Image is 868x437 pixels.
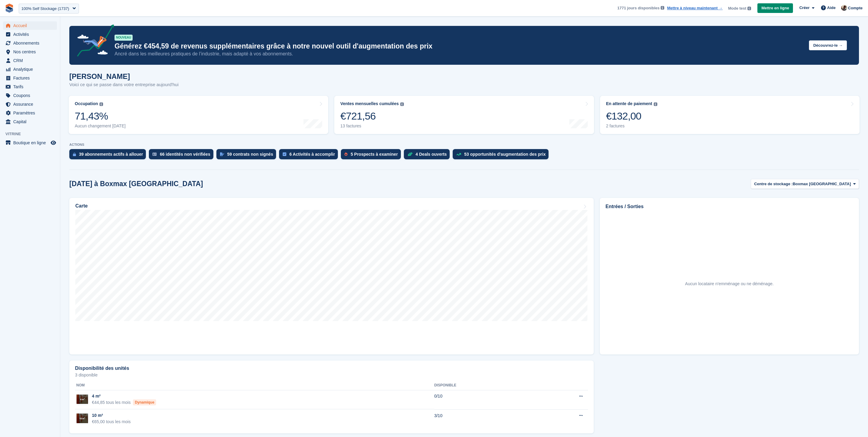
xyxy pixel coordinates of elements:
span: Tarifs [13,83,49,91]
img: icon-info-grey-7440780725fd019a000dd9b08b2336e03edf1995a4989e88bcd33f0948082b44.svg [661,6,664,10]
span: Compte [848,5,863,11]
p: Générez €454,59 de revenus supplémentaires grâce à notre nouvel outil d'augmentation des prix [115,42,804,51]
div: NOUVEAU [115,35,133,41]
span: CRM [13,56,49,65]
a: menu [3,56,57,65]
a: menu [3,30,57,39]
p: 3 disponible [75,373,588,377]
a: menu [3,139,57,147]
a: Ventes mensuelles cumulées €721,56 13 factures [334,96,594,134]
div: 10 m² [92,412,131,419]
h2: Carte [75,203,88,209]
a: 53 opportunités d'augmentation des prix [453,149,552,162]
span: Capital [13,117,49,126]
span: Créer [799,5,810,11]
a: Mettre en ligne [757,3,793,13]
a: Mettre à niveau maintenant → [667,5,722,11]
a: menu [3,83,57,91]
div: Ventes mensuelles cumulées [340,101,399,106]
div: 53 opportunités d'augmentation des prix [464,152,546,157]
a: 59 contrats non signés [216,149,279,162]
span: Mode test [728,5,747,11]
img: stora-icon-8386f47178a22dfd0bd8f6a31ec36ba5ce8667c1dd55bd0f319d3a0aa187defe.svg [5,4,14,13]
span: Paramètres [13,109,49,117]
span: Coupons [13,91,49,100]
div: Aucun locataire n'emménage ou ne déménage. [685,281,774,287]
a: menu [3,48,57,56]
a: 4 Deals ouverts [404,149,453,162]
div: 71,43% [75,110,126,122]
img: price_increase_opportunities-93ffe204e8149a01c8c9dc8f82e8f89637d9d84a8eef4429ea346261dce0b2c0.svg [456,153,461,156]
img: 4m%C2%B2.png [77,395,88,404]
a: Carte [69,198,594,354]
img: task-75834270c22a3079a89374b754ae025e5fb1db73e45f91037f5363f120a921f8.svg [283,152,286,156]
h2: [DATE] à Boxmax [GEOGRAPHIC_DATA] [69,180,203,188]
img: verify_identity-adf6edd0f0f0b5bbfe63781bf79b02c33cf7c696d77639b501bdc392416b5a36.svg [153,152,157,156]
h2: Entrées / Sorties [605,203,853,210]
span: Aide [827,5,835,11]
a: Boutique d'aperçu [50,139,57,146]
h1: [PERSON_NAME] [69,72,178,80]
th: Disponible [434,381,532,390]
a: 66 identités non vérifiées [149,149,216,162]
th: Nom [75,381,434,390]
td: 0/10 [434,390,532,409]
button: Centre de stockage : Boxmax [GEOGRAPHIC_DATA] [751,179,859,189]
img: icon-info-grey-7440780725fd019a000dd9b08b2336e03edf1995a4989e88bcd33f0948082b44.svg [654,102,657,106]
img: 10m%C2%B2.png [77,414,88,423]
td: 3/10 [434,409,532,428]
img: active_subscription_to_allocate_icon-d502201f5373d7db506a760aba3b589e785aa758c864c3986d89f69b8ff3... [73,152,76,156]
div: €132,00 [606,110,657,122]
div: 13 factures [340,123,404,129]
img: icon-info-grey-7440780725fd019a000dd9b08b2336e03edf1995a4989e88bcd33f0948082b44.svg [747,7,751,10]
div: Occupation [75,101,98,106]
span: Factures [13,74,49,82]
a: menu [3,65,57,73]
p: Voici ce qui se passe dans votre entreprise aujourd'hui [69,81,178,88]
span: Centre de stockage : [754,181,793,187]
a: 6 Activités à accomplir [279,149,341,162]
h2: Disponibilité des unités [75,366,129,371]
span: Boutique en ligne [13,139,49,147]
a: menu [3,117,57,126]
div: 39 abonnements actifs à allouer [79,152,143,157]
a: 39 abonnements actifs à allouer [69,149,149,162]
span: Accueil [13,21,49,30]
div: En attente de paiement [606,101,652,106]
div: Aucun changement [DATE] [75,123,126,129]
div: 2 factures [606,123,657,129]
a: menu [3,39,57,47]
span: Abonnements [13,39,49,47]
img: Patrick Blanc [841,5,847,11]
span: 1771 jours disponibles [617,5,659,11]
a: menu [3,21,57,30]
p: Ancré dans les meilleures pratiques de l’industrie, mais adapté à vos abonnements. [115,51,804,57]
img: contract_signature_icon-13c848040528278c33f63329250d36e43548de30e8caae1d1a13099fd9432cc5.svg [220,152,224,156]
button: Découvrez-le → [809,40,847,50]
a: menu [3,91,57,100]
span: Boxmax [GEOGRAPHIC_DATA] [793,181,851,187]
a: menu [3,109,57,117]
div: 59 contrats non signés [227,152,273,157]
span: Analytique [13,65,49,73]
div: 4 Deals ouverts [416,152,447,157]
div: 66 identités non vérifiées [160,152,210,157]
span: Assurance [13,100,49,108]
div: 6 Activités à accomplir [289,152,335,157]
span: Activités [13,30,49,39]
div: 100% Self Stockage (1737) [21,6,69,12]
div: 5 Prospects à examiner [351,152,398,157]
img: deal-1b604bf984904fb50ccaf53a9ad4b4a5d6e5aea283cecdc64d6e3604feb123c2.svg [407,152,413,156]
div: €721,56 [340,110,404,122]
a: Occupation 71,43% Aucun changement [DATE] [69,96,328,134]
img: icon-info-grey-7440780725fd019a000dd9b08b2336e03edf1995a4989e88bcd33f0948082b44.svg [400,102,404,106]
a: 5 Prospects à examiner [341,149,404,162]
div: Dynamique [133,399,156,405]
span: Nos centres [13,48,49,56]
img: prospect-51fa495bee0391a8d652442698ab0144808aea92771e9ea1ae160a38d050c398.svg [344,152,348,156]
div: 4 m² [92,393,156,399]
div: €65,00 tous les mois [92,419,131,425]
a: En attente de paiement €132,00 2 factures [600,96,860,134]
a: menu [3,100,57,108]
img: icon-info-grey-7440780725fd019a000dd9b08b2336e03edf1995a4989e88bcd33f0948082b44.svg [99,102,103,106]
